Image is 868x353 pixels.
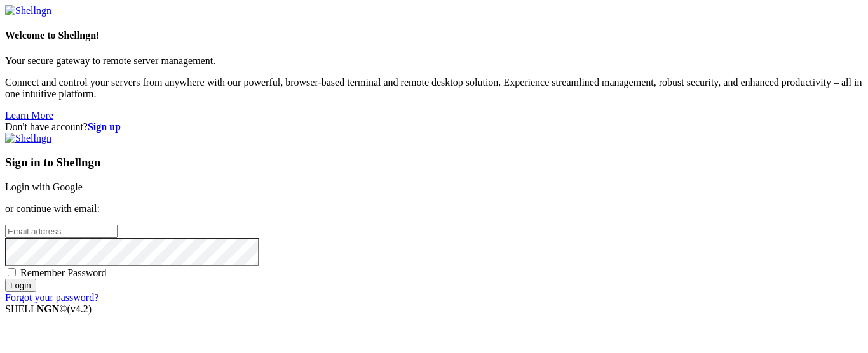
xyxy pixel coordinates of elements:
div: Don't have account? [5,121,863,133]
a: Login with Google [5,182,83,192]
a: Learn More [5,110,53,121]
input: Login [5,279,36,292]
a: Sign up [88,121,121,132]
a: Forgot your password? [5,292,98,303]
span: SHELL © [5,303,92,314]
img: Shellngn [5,5,51,17]
input: Email address [5,225,118,238]
h4: Welcome to Shellngn! [5,30,863,41]
input: Remember Password [8,268,16,276]
p: or continue with email: [5,203,863,215]
span: 4.2.0 [67,303,92,314]
img: Shellngn [5,133,51,144]
p: Your secure gateway to remote server management. [5,55,863,67]
span: Remember Password [20,267,107,278]
p: Connect and control your servers from anywhere with our powerful, browser-based terminal and remo... [5,77,863,100]
b: NGN [37,303,60,314]
h3: Sign in to Shellngn [5,156,863,170]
